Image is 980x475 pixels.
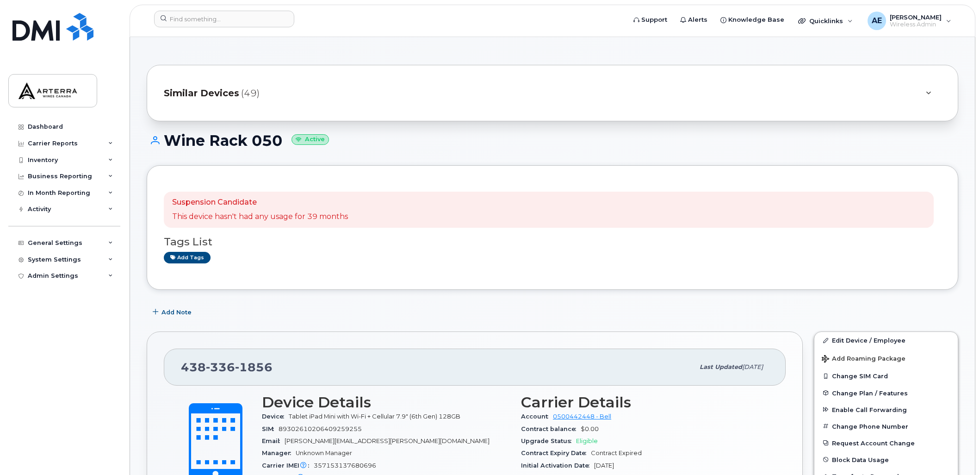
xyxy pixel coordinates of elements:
span: [PERSON_NAME][EMAIL_ADDRESS][PERSON_NAME][DOMAIN_NAME] [285,437,490,444]
span: Similar Devices [164,87,239,100]
span: [DATE] [594,462,614,469]
p: Suspension Candidate [172,197,348,208]
h3: Carrier Details [521,394,769,411]
a: 0500442448 - Bell [553,413,611,420]
span: Contract Expired [591,450,642,456]
span: (49) [241,87,260,100]
span: Unknown Manager [296,450,352,456]
span: Upgrade Status [521,437,576,444]
button: Change Plan / Features [814,385,958,401]
h3: Tags List [164,236,941,248]
a: Add tags [164,252,211,263]
span: 1856 [235,360,273,374]
span: Contract balance [521,425,581,432]
span: Tablet iPad Mini with Wi-Fi + Cellular 7.9" (6th Gen) 128GB [289,413,460,420]
span: 438 [181,360,273,374]
span: 336 [206,360,235,374]
span: Carrier IMEI [262,462,314,469]
span: [DATE] [742,363,763,370]
small: Active [292,134,329,145]
span: Last updated [700,363,742,370]
span: Eligible [576,437,598,444]
span: Contract Expiry Date [521,450,591,456]
span: $0.00 [581,425,599,432]
span: Device [262,413,289,420]
span: Add Note [161,308,192,317]
span: SIM [262,425,279,432]
h1: Wine Rack 050 [147,132,958,149]
span: 89302610206409259255 [279,425,362,432]
span: Manager [262,450,296,456]
span: 357153137680696 [314,462,376,469]
span: Add Roaming Package [822,355,906,364]
button: Request Account Change [814,435,958,451]
button: Change SIM Card [814,368,958,384]
span: Initial Activation Date [521,462,594,469]
button: Enable Call Forwarding [814,401,958,418]
button: Add Note [147,304,199,320]
span: Change Plan / Features [832,389,908,396]
button: Change Phone Number [814,418,958,435]
h3: Device Details [262,394,510,411]
p: This device hasn't had any usage for 39 months [172,212,348,222]
button: Block Data Usage [814,451,958,468]
span: Account [521,413,553,420]
span: Enable Call Forwarding [832,406,907,413]
button: Add Roaming Package [814,349,958,368]
span: Email [262,437,285,444]
a: Edit Device / Employee [814,332,958,349]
